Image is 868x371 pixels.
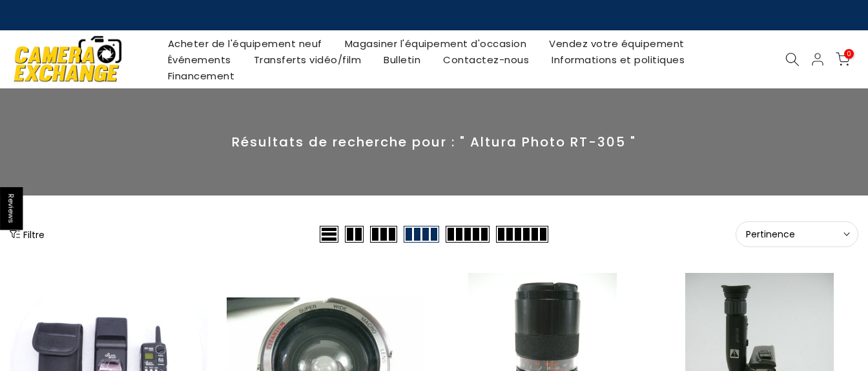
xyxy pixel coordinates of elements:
a: Transferts vidéo/film [242,52,373,68]
button: Show filters [10,228,45,241]
a: Vendez votre équipement [538,35,696,52]
p: Résultats de recherche pour : " Altura Photo RT-305 " [10,134,858,150]
a: Acheter de l'équipement neuf [156,35,333,52]
span: Pertinence [746,228,848,240]
a: 0 [836,52,850,66]
span: 0 [844,49,854,59]
a: Contactez-nous [432,52,541,68]
a: Informations et politiques [541,52,696,68]
a: Bulletin [373,52,432,68]
button: Pertinence [736,221,858,247]
a: Magasiner l'équipement d'occasion [333,35,538,52]
a: Événements [156,52,242,68]
a: Financement [156,68,246,84]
